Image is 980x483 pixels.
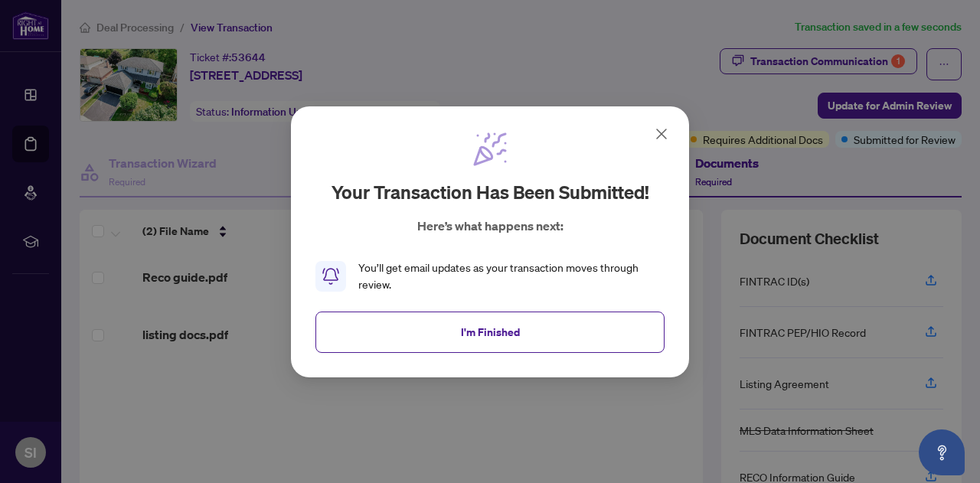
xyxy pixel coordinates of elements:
div: You’ll get email updates as your transaction moves through review. [358,259,665,293]
span: I'm Finished [461,319,520,344]
button: I'm Finished [315,311,665,352]
button: Open asap [919,429,965,475]
p: Here’s what happens next: [417,217,563,235]
h2: Your transaction has been submitted! [332,180,649,204]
